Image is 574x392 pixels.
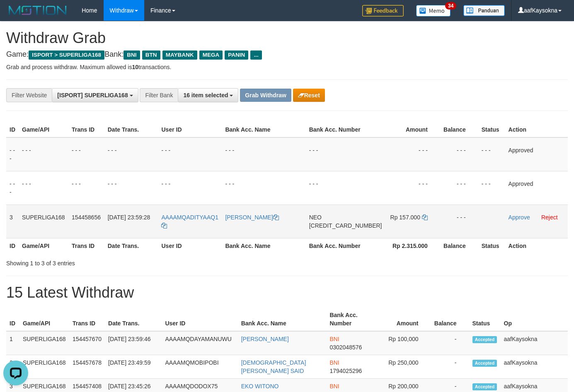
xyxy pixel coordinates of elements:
span: MEGA [199,51,223,60]
td: - - - [478,171,505,204]
span: NEO [309,214,322,221]
td: 2 [6,355,19,379]
td: [DATE] 23:49:59 [105,355,162,379]
a: Copy 157000 to clipboard [422,214,428,221]
td: - [431,331,469,355]
th: Trans ID [69,308,105,331]
td: - - - [385,171,440,204]
th: ID [6,238,19,253]
th: Status [469,308,501,331]
td: Rp 250,000 [374,355,431,379]
th: Bank Acc. Name [222,122,305,137]
a: EKO WITONO [241,383,279,390]
td: 154457670 [69,331,105,355]
td: - - - [222,137,305,171]
td: aafKaysokna [501,355,568,379]
td: - [431,355,469,379]
td: AAAAMQMOBIPOBI [162,355,237,379]
td: - - - [222,171,305,204]
span: ISPORT > SUPERLIGA168 [29,51,104,60]
th: Bank Acc. Number [306,122,385,137]
td: 3 [6,204,19,238]
button: [ISPORT] SUPERLIGA168 [52,88,138,102]
th: Date Trans. [104,238,158,253]
td: SUPERLIGA168 [19,331,69,355]
span: 154458656 [72,214,101,221]
th: Bank Acc. Name [222,238,305,253]
th: Amount [374,308,431,331]
td: Approved [505,137,568,171]
th: Op [501,308,568,331]
td: Approved [505,171,568,204]
th: Date Trans. [104,122,158,137]
td: - - - [158,171,222,204]
th: Balance [431,308,469,331]
td: 1 [6,331,19,355]
th: Game/API [19,122,68,137]
button: Open LiveChat chat widget [3,3,28,28]
img: Button%20Memo.svg [416,5,451,17]
span: Accepted [472,383,497,390]
span: 16 item selected [183,92,228,99]
th: Date Trans. [105,308,162,331]
button: Reset [293,89,325,102]
span: [ISPORT] SUPERLIGA168 [57,92,128,99]
span: BNI [329,336,339,342]
span: PANIN [225,51,248,60]
th: User ID [158,238,222,253]
img: MOTION_logo.png [6,4,69,17]
td: - - - [385,137,440,171]
th: Amount [385,122,440,137]
td: aafKaysokna [501,331,568,355]
span: BNI [329,383,339,390]
h1: Withdraw Grab [6,30,568,46]
th: Action [505,238,568,253]
th: Game/API [19,238,68,253]
th: Trans ID [68,238,104,253]
th: Bank Acc. Number [306,238,385,253]
td: - - - [19,171,68,204]
th: User ID [158,122,222,137]
span: Copy 0302048576 to clipboard [329,344,362,351]
th: Bank Acc. Number [326,308,374,331]
span: BNI [329,359,339,366]
th: Rp 2.315.000 [385,238,440,253]
th: Status [478,122,505,137]
img: panduan.png [463,5,505,16]
td: Rp 100,000 [374,331,431,355]
td: - - - [440,171,478,204]
button: 16 item selected [178,88,238,102]
strong: 10 [132,64,138,70]
span: ... [250,51,262,60]
h4: Game: Bank: [6,51,568,59]
td: - - - [440,137,478,171]
a: [PERSON_NAME] [225,214,279,221]
th: Bank Acc. Name [238,308,327,331]
td: - - - [68,137,104,171]
td: - - - [306,171,385,204]
span: Accepted [472,360,497,367]
th: Trans ID [68,122,104,137]
span: BTN [142,51,160,60]
a: Approve [509,214,530,221]
td: - - - [6,171,19,204]
th: Game/API [19,308,69,331]
td: - - - [104,171,158,204]
div: Filter Bank [140,88,178,102]
span: [DATE] 23:59:28 [108,214,150,221]
td: - - - [158,137,222,171]
span: Copy 1794025296 to clipboard [329,368,362,374]
a: AAAAMQADITYAAQ1 [161,214,218,229]
p: Grab and process withdraw. Maximum allowed is transactions. [6,63,568,71]
a: [PERSON_NAME] [241,336,289,342]
div: Showing 1 to 3 of 3 entries [6,256,233,267]
span: Copy 5859457203068096 to clipboard [309,222,382,229]
span: Rp 157.000 [390,214,420,221]
span: Accepted [472,336,497,343]
h1: 15 Latest Withdraw [6,284,568,301]
th: Balance [440,238,478,253]
td: SUPERLIGA168 [19,204,68,238]
span: MAYBANK [162,51,197,60]
span: BNI [124,51,140,60]
td: - - - [440,204,478,238]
